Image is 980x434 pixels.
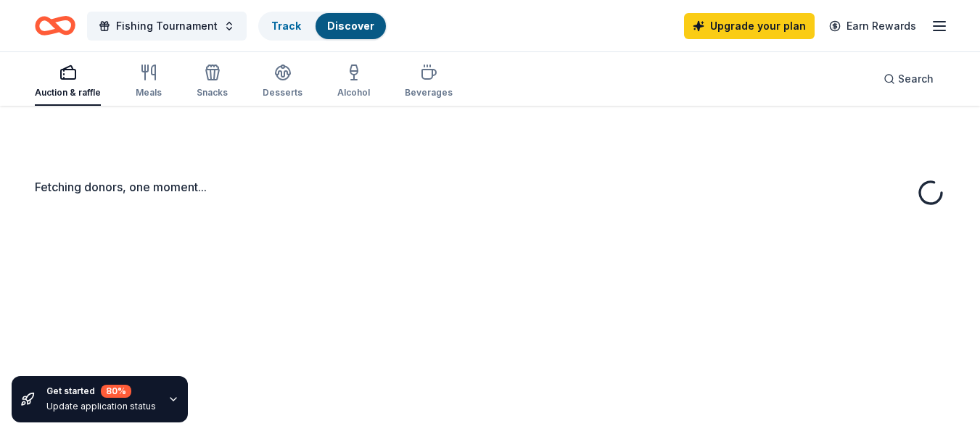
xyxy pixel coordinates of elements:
[820,13,925,39] a: Earn Rewards
[101,385,131,398] div: 80 %
[327,20,374,32] a: Discover
[46,385,156,398] div: Get started
[405,87,453,99] div: Beverages
[258,12,387,41] button: TrackDiscover
[35,58,101,106] button: Auction & raffle
[263,87,302,99] div: Desserts
[136,58,162,106] button: Meals
[337,87,370,99] div: Alcohol
[35,87,101,99] div: Auction & raffle
[872,64,945,93] button: Search
[136,87,162,99] div: Meals
[271,20,301,32] a: Track
[337,58,370,106] button: Alcohol
[263,58,302,106] button: Desserts
[116,17,218,35] span: Fishing Tournament
[197,87,228,99] div: Snacks
[405,58,453,106] button: Beverages
[87,12,247,41] button: Fishing Tournament
[898,70,934,88] span: Search
[35,178,945,196] div: Fetching donors, one moment...
[197,58,228,106] button: Snacks
[35,9,75,43] a: Home
[684,13,815,39] a: Upgrade your plan
[46,401,156,412] div: Update application status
